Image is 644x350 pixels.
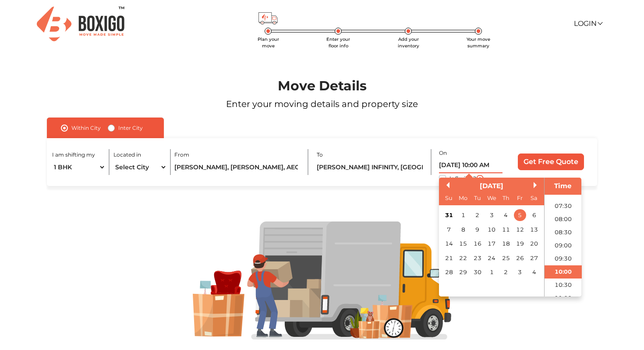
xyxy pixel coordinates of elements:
[500,238,512,250] div: Choose Thursday, September 18th, 2025
[500,266,512,278] div: Choose Thursday, October 2nd, 2025
[471,209,483,221] div: Choose Tuesday, September 2nd, 2025
[547,181,579,191] div: Time
[528,224,540,236] div: Choose Saturday, September 13th, 2025
[574,19,602,28] a: Login
[113,151,141,159] label: Located in
[471,266,483,278] div: Choose Tuesday, September 30th, 2025
[442,208,541,279] div: month 2025-09
[528,209,540,221] div: Choose Saturday, September 6th, 2025
[258,36,279,49] span: Plan your move
[518,154,584,170] input: Get Free Quote
[443,192,455,204] div: Su
[317,160,425,175] input: Locality
[443,252,455,264] div: Choose Sunday, September 21st, 2025
[534,182,540,188] button: Next Month
[471,252,483,264] div: Choose Tuesday, September 23rd, 2025
[457,238,469,250] div: Choose Monday, September 15th, 2025
[545,279,582,292] li: 10:30
[443,238,455,250] div: Choose Sunday, September 14th, 2025
[500,252,512,264] div: Choose Thursday, September 25th, 2025
[485,192,497,204] div: We
[514,252,526,264] div: Choose Friday, September 26th, 2025
[545,200,582,213] li: 07:30
[514,192,526,204] div: Fr
[443,209,455,221] div: Choose Sunday, August 31st, 2025
[485,252,497,264] div: Choose Wednesday, September 24th, 2025
[485,238,497,250] div: Choose Wednesday, September 17th, 2025
[514,266,526,278] div: Choose Friday, October 3rd, 2025
[449,173,476,182] label: Is flexible?
[26,97,618,111] p: Enter your moving details and property size
[528,192,540,204] div: Sa
[476,175,484,182] img: i
[514,238,526,250] div: Choose Friday, September 19th, 2025
[545,213,582,226] li: 08:00
[174,151,189,159] label: From
[457,209,469,221] div: Choose Monday, September 1st, 2025
[439,149,447,157] label: On
[457,266,469,278] div: Choose Monday, September 29th, 2025
[443,224,455,236] div: Choose Sunday, September 7th, 2025
[545,252,582,265] li: 09:30
[471,192,483,204] div: Tu
[528,266,540,278] div: Choose Saturday, October 4th, 2025
[514,224,526,236] div: Choose Friday, September 12th, 2025
[467,36,490,49] span: Your move summary
[326,36,350,49] span: Enter your floor info
[443,182,449,188] button: Previous Month
[545,292,582,305] li: 11:00
[545,226,582,239] li: 08:30
[317,151,323,159] label: To
[500,224,512,236] div: Choose Thursday, September 11th, 2025
[471,224,483,236] div: Choose Tuesday, September 9th, 2025
[26,78,618,94] h1: Move Details
[439,181,544,191] div: [DATE]
[500,192,512,204] div: Th
[500,209,512,221] div: Choose Thursday, September 4th, 2025
[485,266,497,278] div: Choose Wednesday, October 1st, 2025
[174,160,300,175] input: Locality
[457,192,469,204] div: Mo
[118,123,143,133] label: Inter City
[485,209,497,221] div: Choose Wednesday, September 3rd, 2025
[528,238,540,250] div: Choose Saturday, September 20th, 2025
[37,7,124,41] img: Boxigo
[514,209,526,221] div: Choose Friday, September 5th, 2025
[71,123,101,133] label: Within City
[545,239,582,252] li: 09:00
[443,266,455,278] div: Choose Sunday, September 28th, 2025
[528,252,540,264] div: Choose Saturday, September 27th, 2025
[485,224,497,236] div: Choose Wednesday, September 10th, 2025
[457,224,469,236] div: Choose Monday, September 8th, 2025
[545,265,582,279] li: 10:00
[398,36,419,49] span: Add your inventory
[52,151,95,159] label: I am shifting my
[439,158,502,173] input: Select date
[457,252,469,264] div: Choose Monday, September 22nd, 2025
[471,238,483,250] div: Choose Tuesday, September 16th, 2025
